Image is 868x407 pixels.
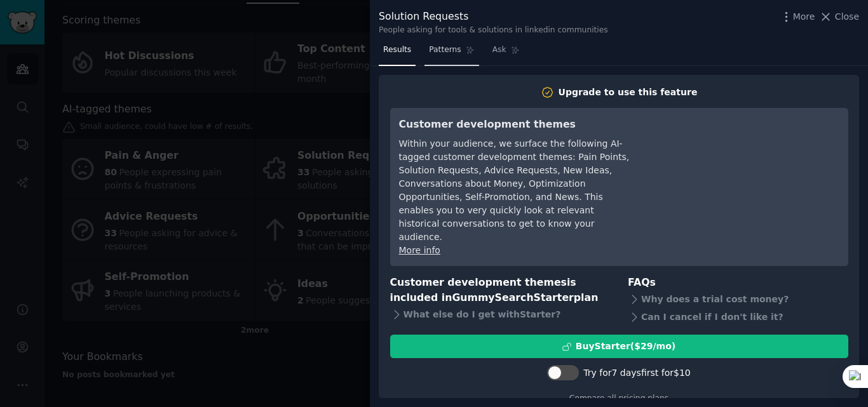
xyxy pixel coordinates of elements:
[399,245,440,255] a: More info
[576,340,675,353] div: Buy Starter ($ 29 /mo )
[649,117,839,212] iframe: YouTube video player
[780,10,815,23] button: More
[390,275,611,306] h3: Customer development themes is included in plan
[390,306,611,324] div: What else do I get with Starter ?
[628,290,848,308] div: Why does a trial cost money?
[569,394,668,403] a: Compare all pricing plans
[793,10,815,23] span: More
[379,40,416,66] a: Results
[488,40,524,66] a: Ask
[583,366,690,380] div: Try for 7 days first for $10
[390,335,848,358] button: BuyStarter($29/mo)
[379,9,608,25] div: Solution Requests
[379,25,608,36] div: People asking for tools & solutions in linkedin communities
[492,44,506,56] span: Ask
[819,10,859,23] button: Close
[628,308,848,326] div: Can I cancel if I don't like it?
[429,44,461,56] span: Patterns
[424,40,478,66] a: Patterns
[452,291,573,304] span: GummySearch Starter
[383,44,411,56] span: Results
[399,117,631,133] h3: Customer development themes
[559,86,698,99] div: Upgrade to use this feature
[628,275,848,291] h3: FAQs
[835,10,859,23] span: Close
[399,137,631,244] div: Within your audience, we surface the following AI-tagged customer development themes: Pain Points...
